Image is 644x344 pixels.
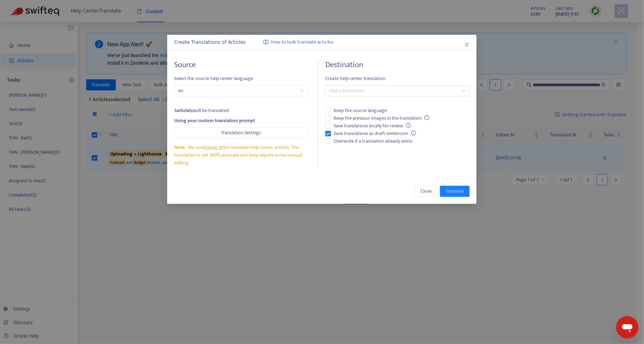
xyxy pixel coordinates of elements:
span: en [178,86,303,96]
div: will be translated [174,107,308,114]
span: Save translations as draft in Intercom [331,130,419,137]
a: How to bulk translate articles [263,38,333,46]
span: Create help center translation [326,75,470,82]
button: Close [463,41,471,48]
span: Keep the source language [331,107,390,114]
span: info-circle [406,123,411,128]
span: Keep the previous images in the translation [331,114,432,122]
button: Translate [440,186,470,197]
span: How to bulk translate articles [270,38,333,46]
span: info-circle [424,115,429,120]
div: Using your custom translation prompt [174,117,308,125]
h4: Source [174,60,308,70]
span: Note: [174,143,185,151]
span: Save translations locally for review [331,122,414,130]
span: Overwrite if a translation already exists [331,137,416,145]
span: Translation Settings [221,129,261,137]
span: Close [421,187,432,195]
a: OpenAI API [203,143,226,151]
strong: 1 article(s) [174,106,194,114]
span: close [464,42,470,47]
div: Create Translations of Articles [174,38,470,47]
span: Select the source help center language [174,75,308,82]
img: image-link [263,39,269,45]
span: info-circle [411,130,416,135]
button: Close [415,186,438,197]
div: We use to translate Help Center articles. The translation is not 100% accurate and may require so... [174,144,308,167]
button: Translation Settings [174,127,308,138]
h4: Destination [326,60,470,70]
iframe: Button to launch messaging window [616,316,638,338]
